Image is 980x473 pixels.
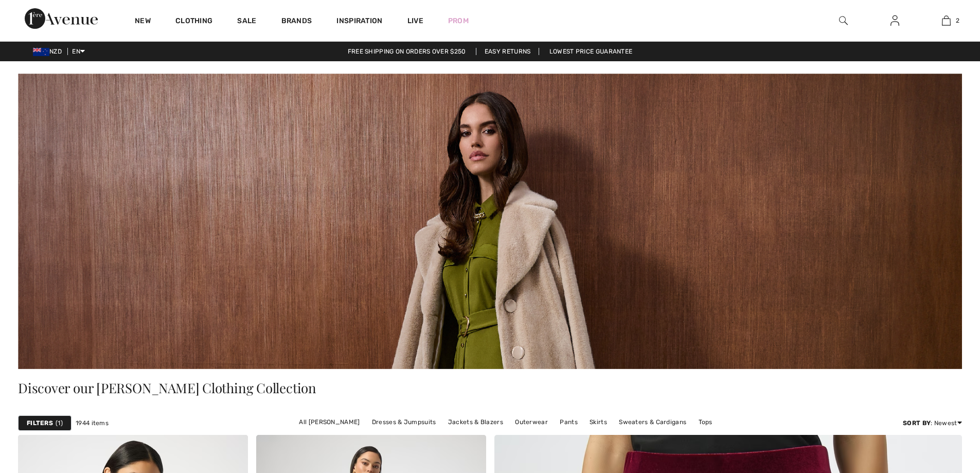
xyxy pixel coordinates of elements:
span: 2 [956,16,959,25]
strong: Sort By [903,419,931,427]
a: Sale [237,16,256,27]
span: EN [72,48,85,55]
img: New Zealand Dollar [33,48,49,56]
a: Clothing [175,16,212,27]
a: Sign In [882,14,907,27]
a: New [135,16,151,27]
a: Lowest Price Guarantee [541,48,641,55]
span: 1 [56,418,63,428]
span: NZD [33,48,66,55]
a: Skirts [584,415,612,429]
a: Prom [448,15,469,26]
img: My Bag [942,14,951,27]
img: My Info [890,14,899,27]
a: Brands [281,16,312,27]
span: 1944 items [76,418,109,428]
a: Tops [693,415,718,429]
img: 1ère Avenue [25,8,98,29]
img: Joseph Ribkoff Canada: Women's Clothing Online | 1ère Avenue [18,74,962,369]
a: Dresses & Jumpsuits [367,415,441,429]
a: 2 [921,14,971,27]
a: All [PERSON_NAME] [294,415,365,429]
a: Sweaters & Cardigans [614,415,691,429]
a: Outerwear [510,415,553,429]
a: Jackets & Blazers [443,415,508,429]
a: Easy Returns [476,48,540,55]
a: Live [407,15,423,26]
span: Discover our [PERSON_NAME] Clothing Collection [18,379,316,397]
a: Pants [555,415,583,429]
iframe: Opens a widget where you can find more information [914,396,970,422]
div: : Newest [903,418,962,428]
strong: Filters [27,418,53,428]
a: Free shipping on orders over $250 [340,48,474,55]
span: Inspiration [336,16,382,27]
img: search the website [839,14,848,27]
